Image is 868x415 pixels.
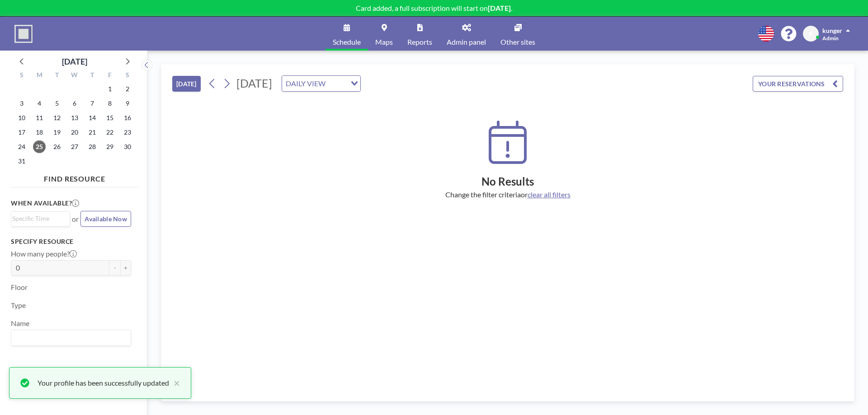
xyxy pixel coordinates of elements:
span: Sunday, August 17, 2025 [15,126,28,139]
span: Thursday, August 7, 2025 [86,97,99,110]
button: + [120,260,131,275]
span: Friday, August 1, 2025 [104,83,116,95]
h3: Specify resource [11,238,131,246]
a: Other sites [493,17,542,51]
span: Sunday, August 31, 2025 [15,155,28,168]
div: S [13,70,31,82]
button: [DATE] [172,76,201,92]
span: Tuesday, August 5, 2025 [51,97,63,110]
div: [DATE] [62,55,87,68]
span: Sunday, August 10, 2025 [15,112,28,124]
span: Monday, August 4, 2025 [33,97,46,110]
div: S [118,70,136,82]
span: Saturday, August 16, 2025 [121,112,134,124]
button: YOUR RESERVATIONS [753,76,843,92]
span: Wednesday, August 6, 2025 [68,97,81,110]
span: Monday, August 25, 2025 [33,140,46,153]
span: Thursday, August 21, 2025 [86,126,99,139]
span: Monday, August 11, 2025 [33,112,46,124]
span: clear all filters [528,190,571,199]
span: Saturday, August 2, 2025 [121,83,134,95]
span: Admin [822,35,839,42]
div: T [48,70,66,82]
div: Search for option [282,76,360,91]
span: Reports [407,38,432,46]
span: Saturday, August 9, 2025 [121,97,134,110]
span: Thursday, August 28, 2025 [86,140,99,153]
span: Tuesday, August 12, 2025 [51,112,63,124]
span: Wednesday, August 27, 2025 [68,140,81,153]
span: Monday, August 18, 2025 [33,126,46,139]
span: DAILY VIEW [284,78,327,89]
a: Schedule [325,17,368,51]
img: organization-logo [14,25,33,43]
span: or [72,214,79,224]
div: Your profile has been successfully updated [38,378,169,388]
span: Tuesday, August 19, 2025 [51,126,63,139]
div: M [31,70,48,82]
a: Maps [368,17,400,51]
span: or [521,190,528,199]
button: Available Now [80,211,131,227]
div: F [101,70,118,82]
span: Wednesday, August 13, 2025 [68,112,81,124]
span: Change the filter criteria [445,190,521,199]
h2: No Results [172,175,843,188]
label: Type [11,301,26,310]
span: Maps [375,38,393,46]
span: kunger [822,27,842,34]
span: Other sites [500,38,535,46]
span: Friday, August 8, 2025 [104,97,116,110]
input: Search for option [12,332,126,344]
span: Friday, August 29, 2025 [104,140,116,153]
span: K [809,30,813,38]
span: Schedule [333,38,361,46]
span: Saturday, August 30, 2025 [121,140,134,153]
button: close [169,378,180,388]
h4: FIND RESOURCE [11,171,138,183]
b: [DATE] [488,4,511,12]
span: Admin panel [447,38,486,46]
span: Saturday, August 23, 2025 [121,126,134,139]
div: Search for option [11,212,70,225]
span: Sunday, August 24, 2025 [15,140,28,153]
label: Floor [11,283,28,292]
input: Search for option [328,78,345,89]
div: Search for option [11,330,131,345]
span: Thursday, August 14, 2025 [86,112,99,124]
label: How many people? [11,249,77,258]
span: Wednesday, August 20, 2025 [68,126,81,139]
a: Admin panel [439,17,493,51]
a: Reports [400,17,439,51]
span: Friday, August 15, 2025 [104,112,116,124]
button: - [109,260,120,275]
span: Friday, August 22, 2025 [104,126,116,139]
label: Name [11,319,29,328]
div: W [66,70,84,82]
span: Sunday, August 3, 2025 [15,97,28,110]
div: T [83,70,101,82]
input: Search for option [12,214,65,224]
span: [DATE] [236,76,272,90]
span: Tuesday, August 26, 2025 [51,140,63,153]
span: Available Now [85,215,127,223]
